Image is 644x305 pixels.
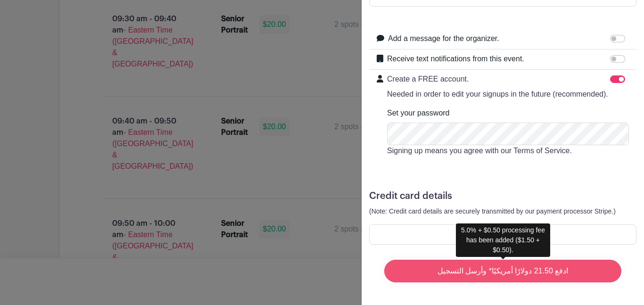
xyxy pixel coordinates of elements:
label: Set your password [387,107,450,119]
div: 5.0% + $0.50 processing fee has been added ($1.50 + $0.50). [456,223,550,257]
small: (Note: Credit card details are securely transmitted by our payment processor Stripe.) [369,207,616,215]
p: Needed in order to edit your signups in the future (recommended). [387,89,608,100]
label: Add a message for the organizer. [388,33,499,44]
iframe: Secure payment input frame [375,230,630,239]
input: ادفع 21.50 دولارًا أمريكيًا* وأرسل التسجيل [384,260,621,282]
p: Create a FREE account. [387,74,608,85]
label: Receive text notifications from this event. [387,53,524,65]
h5: Credit card details [369,190,636,202]
p: Signing up means you agree with our Terms of Service. [387,145,629,157]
